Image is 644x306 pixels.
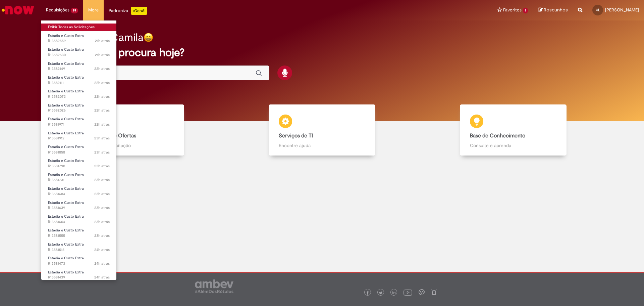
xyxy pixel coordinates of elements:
span: 23h atrás [94,136,110,141]
span: R13581604 [48,219,110,225]
span: Estadia e Custo Extra [48,117,84,122]
span: R13581439 [48,275,110,280]
span: Estadia e Custo Extra [48,33,84,38]
span: 22h atrás [94,122,110,127]
time: 30/09/2025 14:09:16 [94,177,110,182]
span: R13581971 [48,122,110,127]
span: R13582559 [48,38,110,44]
time: 30/09/2025 13:56:45 [94,205,110,210]
span: 23h atrás [94,177,110,182]
time: 30/09/2025 13:22:59 [94,275,110,280]
span: 24h atrás [94,275,110,280]
span: Estadia e Custo Extra [48,270,84,275]
span: Estadia e Custo Extra [48,172,84,177]
a: Aberto R13581604 : Estadia e Custo Extra [41,213,116,225]
span: Estadia e Custo Extra [48,131,84,136]
span: Estadia e Custo Extra [48,47,84,52]
span: Estadia e Custo Extra [48,228,84,233]
span: R13581912 [48,136,110,141]
a: Aberto R13581731 : Estadia e Custo Extra [41,171,116,184]
a: Aberto R13581515 : Estadia e Custo Extra [41,241,116,253]
span: 21h atrás [95,38,110,43]
span: R13582111 [48,80,110,86]
time: 30/09/2025 15:56:07 [95,38,110,43]
a: Aberto R13582111 : Estadia e Custo Extra [41,74,116,86]
span: Estadia e Custo Extra [48,61,84,66]
span: R13581555 [48,233,110,238]
div: Padroniza [109,7,147,15]
span: Estadia e Custo Extra [48,89,84,94]
time: 30/09/2025 14:02:51 [94,191,110,196]
ul: Requisições [41,20,117,280]
p: +GenAi [131,7,147,15]
a: Aberto R13581639 : Estadia e Custo Extra [41,199,116,212]
a: Aberto R13581858 : Estadia e Custo Extra [41,143,116,156]
h2: O que você procura hoje? [58,47,586,58]
span: Rascunhos [544,7,568,13]
span: Estadia e Custo Extra [48,103,84,108]
span: Estadia e Custo Extra [48,256,84,261]
time: 30/09/2025 14:16:22 [94,164,110,169]
a: Aberto R13582530 : Estadia e Custo Extra [41,46,116,58]
time: 30/09/2025 15:03:09 [94,66,110,71]
a: Aberto R13582149 : Estadia e Custo Extra [41,60,116,73]
span: 22h atrás [94,66,110,71]
img: logo_footer_linkedin.png [392,291,396,295]
img: logo_footer_ambev_rotulo_gray.png [195,279,233,293]
span: Estadia e Custo Extra [48,200,84,205]
a: Aberto R13582559 : Estadia e Custo Extra [41,32,116,45]
a: Catálogo de Ofertas Abra uma solicitação [35,104,226,156]
span: R13581790 [48,164,110,169]
b: Base de Conhecimento [470,132,525,139]
a: Aberto R13581790 : Estadia e Custo Extra [41,157,116,170]
span: 23h atrás [94,233,110,238]
img: logo_footer_facebook.png [366,291,369,295]
img: logo_footer_workplace.png [419,289,425,295]
span: 22h atrás [94,108,110,113]
span: Estadia e Custo Extra [48,144,84,149]
span: R13582530 [48,52,110,58]
time: 30/09/2025 15:49:56 [95,52,110,57]
span: 24h atrás [94,261,110,266]
a: Aberto R13581555 : Estadia e Custo Extra [41,227,116,239]
span: 1 [523,8,528,13]
b: Catálogo de Ofertas [88,132,136,139]
span: R13581515 [48,247,110,253]
span: Estadia e Custo Extra [48,242,84,247]
span: 23h atrás [94,191,110,196]
span: 23h atrás [94,219,110,224]
a: Aberto R13581912 : Estadia e Custo Extra [41,130,116,142]
p: Encontre ajuda [279,142,366,149]
img: logo_footer_naosei.png [431,289,437,295]
a: Aberto R13581439 : Estadia e Custo Extra [41,269,116,281]
img: happy-face.png [144,33,153,42]
span: R13582073 [48,94,110,99]
time: 30/09/2025 14:30:29 [94,136,110,141]
time: 30/09/2025 14:39:09 [94,122,110,127]
span: R13581731 [48,177,110,183]
a: Aberto R13581684 : Estadia e Custo Extra [41,185,116,198]
span: R13581858 [48,150,110,155]
img: logo_footer_youtube.png [404,288,412,297]
a: Serviços de TI Encontre ajuda [226,104,418,156]
time: 30/09/2025 13:43:54 [94,233,110,238]
span: R13581639 [48,205,110,211]
img: logo_footer_twitter.png [379,291,382,295]
span: Requisições [46,7,69,13]
a: Rascunhos [538,7,568,13]
span: More [88,7,99,13]
span: [PERSON_NAME] [605,7,639,13]
time: 30/09/2025 13:36:47 [94,247,110,252]
time: 30/09/2025 14:45:41 [94,108,110,113]
img: ServiceNow [1,3,35,17]
span: 24h atrás [94,247,110,252]
time: 30/09/2025 13:29:38 [94,261,110,266]
b: Serviços de TI [279,132,313,139]
span: 99 [71,8,78,13]
span: Estadia e Custo Extra [48,214,84,219]
p: Abra uma solicitação [88,142,174,149]
span: 21h atrás [95,52,110,57]
p: Consulte e aprenda [470,142,557,149]
time: 30/09/2025 14:57:22 [94,80,110,85]
span: 23h atrás [94,150,110,155]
